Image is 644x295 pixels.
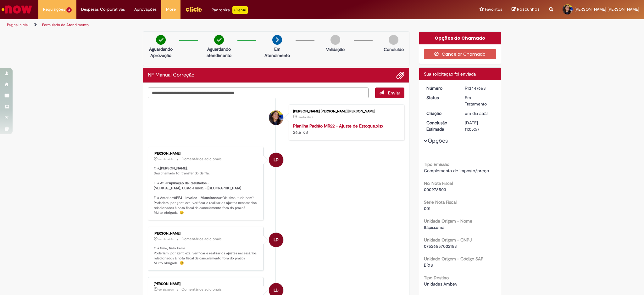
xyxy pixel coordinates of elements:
span: um dia atrás [158,237,174,241]
img: ServiceNow [1,3,33,16]
p: Aguardando atendimento [204,46,234,59]
small: Comentários adicionais [181,287,222,292]
img: check-circle-green.png [214,35,224,45]
b: APFJ - Invoice - Miscellaneous [174,196,222,200]
small: Comentários adicionais [181,156,222,162]
b: Tipo Destino [424,275,449,281]
div: Barbara Luiza de Oliveira Ferreira [269,111,283,125]
span: um dia atrás [158,288,174,292]
img: click_logo_yellow_360x200.png [185,4,202,14]
b: Apuração de Resultados - [MEDICAL_DATA], Custo e Imob. - [GEOGRAPHIC_DATA] [154,181,241,190]
p: Concluído [384,46,404,53]
time: 26/08/2025 12:05:57 [298,115,313,119]
p: Em Atendimento [262,46,292,59]
div: [PERSON_NAME] [PERSON_NAME] [PERSON_NAME] [293,110,398,113]
dt: Criação [422,110,460,116]
div: [PERSON_NAME] [154,232,258,235]
div: [PERSON_NAME] [154,152,258,156]
span: Rascunhos [517,6,540,12]
time: 26/08/2025 11:05:53 [465,111,488,116]
dt: Número [422,85,460,91]
span: 000978503 [424,187,446,192]
img: img-circle-grey.png [389,35,398,45]
b: Tipo Emissão [424,162,449,167]
span: um dia atrás [465,111,488,116]
div: Larissa Davide [269,153,283,167]
img: img-circle-grey.png [330,35,340,45]
span: [PERSON_NAME] [PERSON_NAME] [575,7,639,12]
span: Aprovações [134,6,157,13]
div: R13447663 [465,85,494,91]
b: No. Nota Fiscal [424,180,453,186]
img: arrow-next.png [272,35,282,45]
span: 3 [66,7,72,13]
time: 26/08/2025 11:57:24 [158,288,174,292]
span: More [166,6,176,13]
span: Despesas Corporativas [81,6,125,13]
b: Unidade Origem - Código SAP [424,256,484,262]
a: Página inicial [7,22,29,27]
div: Padroniza [212,6,248,14]
div: Opções do Chamado [419,32,501,44]
span: LD [274,152,279,167]
b: Unidade Origem - Nome [424,218,472,224]
small: Comentários adicionais [181,236,222,242]
a: Planilha Padrão MR22 - Ajuste de Estoque.xlsx [293,123,383,129]
ul: Trilhas de página [5,19,425,31]
time: 26/08/2025 11:57:24 [158,157,174,161]
b: Unidade Origem - CNPJ [424,237,472,243]
div: 26.6 KB [293,123,398,135]
span: um dia atrás [158,157,174,161]
p: Olá, , Seu chamado foi transferido de fila. Fila Atual: Fila Anterior: Olá time, tudo bem? Poderi... [154,166,258,215]
b: Série Nota Fiscal [424,199,457,205]
span: Requisições [43,6,65,13]
div: 26/08/2025 11:05:53 [465,110,494,116]
dt: Conclusão Estimada [422,120,460,132]
span: Sua solicitação foi enviada [424,71,476,77]
span: BR18 [424,262,433,268]
button: Adicionar anexos [396,71,404,79]
div: [PERSON_NAME] [154,282,258,286]
span: Itapissuma [424,224,444,230]
span: Complemento de imposto/preço [424,168,489,173]
span: Unidades Ambev [424,281,458,287]
textarea: Digite sua mensagem aqui... [148,88,369,98]
h2: NF Manual Correção Histórico de tíquete [148,72,194,78]
p: +GenAi [232,6,248,14]
button: Enviar [375,88,404,98]
span: Enviar [388,90,400,96]
span: LD [274,232,279,247]
div: Larissa Davide [269,233,283,247]
b: [PERSON_NAME] [160,166,187,171]
span: 07526557002153 [424,243,457,249]
span: Favoritos [485,6,502,13]
span: 001 [424,206,430,211]
div: [DATE] 11:05:57 [465,120,494,132]
button: Cancelar Chamado [424,49,497,59]
img: check-circle-green.png [156,35,166,45]
time: 26/08/2025 11:57:24 [158,237,174,241]
span: um dia atrás [298,115,313,119]
a: Rascunhos [512,7,540,13]
p: Aguardando Aprovação [146,46,176,59]
p: Validação [326,46,345,53]
p: Olá time, tudo bem? Poderiam, por gentileza, verificar e realizar os ajustes necessários relacion... [154,246,258,266]
div: Em Tratamento [465,94,494,107]
a: Formulário de Atendimento [42,22,89,27]
dt: Status [422,94,460,101]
